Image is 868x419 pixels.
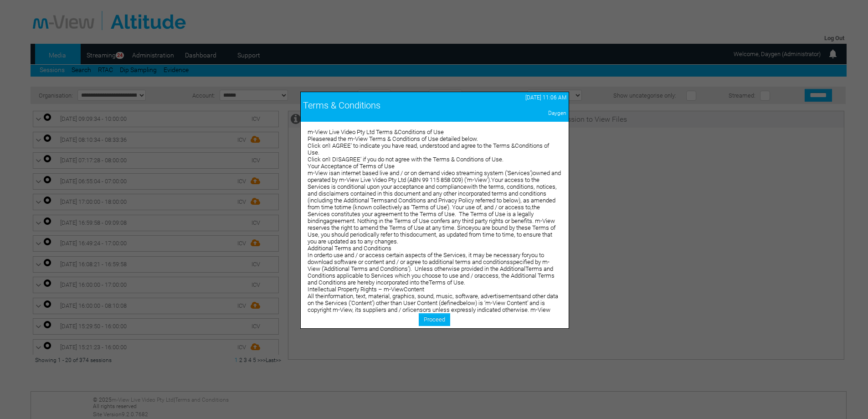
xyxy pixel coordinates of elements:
span: Intellectual Property Rights – m-ViewContent [308,286,424,293]
span: m-View Live Video Pty Ltd Terms &Conditions of Use [308,129,444,135]
span: m-View isan internet based live and / or on demand video streaming system (‘Services’)owned and o... [308,170,561,245]
td: [DATE] 11:06 AM [473,92,569,103]
div: Terms & Conditions [303,100,471,111]
a: Proceed [419,313,450,326]
span: All theinformation, text, material, graphics, sound, music, software, advertisementsand other dat... [308,293,560,347]
td: Daygen [473,108,569,119]
span: In orderto use and / or access certain aspects of the Services, it may be necessary foryou to dow... [308,252,555,286]
img: bell24.png [827,48,838,59]
span: Additional Terms and Conditions [308,245,391,252]
span: Pleaseread the m-View Terms & Conditions of Use detailed below. [308,135,478,142]
span: Your Acceptance of Terms of Use [308,163,395,170]
span: Click on'I DISAGREE' if you do not agree with the Terms & Conditions of Use. [308,156,503,163]
span: Click on'I AGREE' to indicate you have read, understood and agree to the Terms &Conditions of Use. [308,142,549,156]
